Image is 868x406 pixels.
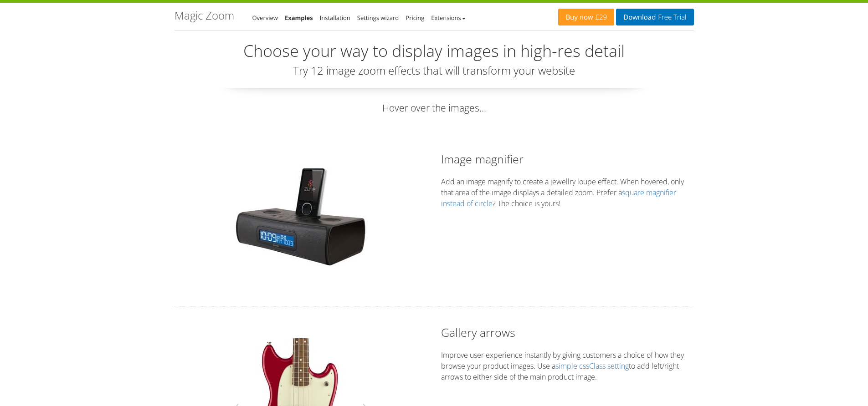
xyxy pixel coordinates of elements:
[320,14,350,22] a: Installation
[175,65,694,76] h3: Try 12 image zoom effects that will transform your website
[285,14,313,22] a: Examples
[441,350,694,382] p: Improve user experience instantly by giving customers a choice of how they browse your product im...
[431,14,465,22] a: Extensions
[616,9,693,25] a: DownloadFree Trial
[406,14,424,22] a: Pricing
[656,14,686,21] span: Free Trial
[441,325,694,340] h2: Gallery arrows
[441,188,676,208] a: square magnifier instead of circle
[252,14,278,22] a: Overview
[357,14,399,22] a: Settings wizard
[175,101,694,115] p: Hover over the images...
[175,42,694,60] h2: Choose your way to display images in high-res detail
[558,9,614,25] a: Buy now£29
[441,151,694,167] h2: Image magnifier
[555,361,629,371] a: simple cssClass setting
[175,10,234,21] h1: Magic Zoom
[593,14,607,21] span: £29
[232,165,369,269] img: Image magnifier example
[441,176,694,209] p: Add an image magnify to create a jewellry loupe effect. When hovered, only that area of the image...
